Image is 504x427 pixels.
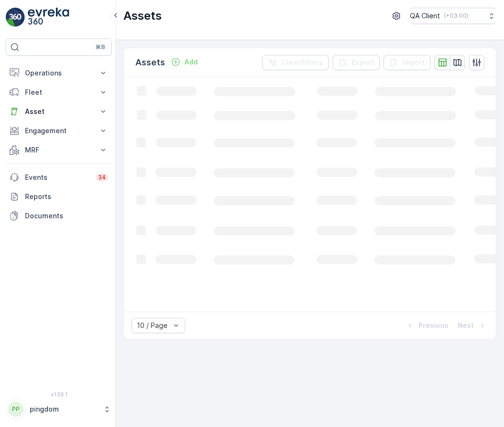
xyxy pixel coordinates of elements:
[410,11,440,21] p: QA Client
[25,145,93,155] p: MRF
[30,404,98,414] p: pingdom
[6,83,112,102] button: Fleet
[333,55,380,70] button: Export
[281,58,323,67] p: Clear Filters
[384,55,431,70] button: Import
[410,8,496,24] button: QA Client(+03:00)
[25,211,108,221] p: Documents
[6,8,25,27] img: logo
[444,12,468,20] p: ( +03:00 )
[458,321,474,330] p: Next
[167,56,202,68] button: Add
[25,173,90,182] p: Events
[403,58,425,67] p: Import
[6,206,112,226] a: Documents
[457,320,488,331] button: Next
[25,126,93,136] p: Engagement
[184,57,198,67] p: Add
[123,8,162,24] p: Assets
[135,56,165,69] p: Assets
[28,8,69,27] img: logo_light-DOdMpM7g.png
[98,174,106,181] p: 34
[6,121,112,140] button: Engagement
[6,399,112,419] button: PPpingdom
[25,107,93,116] p: Asset
[25,192,108,201] p: Reports
[96,43,105,51] p: ⌘B
[6,391,112,397] span: v 1.50.1
[404,320,449,331] button: Previous
[262,55,329,70] button: Clear Filters
[25,88,93,97] p: Fleet
[6,168,112,187] a: Events34
[25,68,93,78] p: Operations
[8,402,24,417] div: PP
[6,63,112,83] button: Operations
[6,140,112,160] button: MRF
[6,187,112,206] a: Reports
[352,58,374,67] p: Export
[419,321,448,330] p: Previous
[6,102,112,121] button: Asset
